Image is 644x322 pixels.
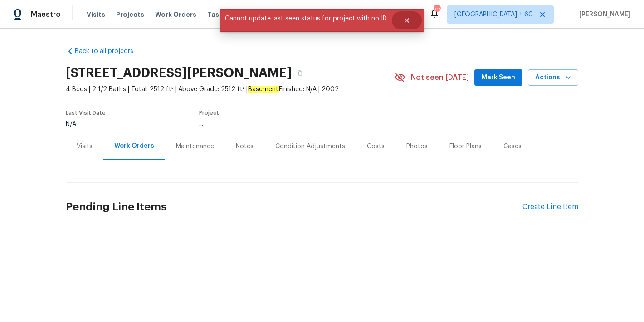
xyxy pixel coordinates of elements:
button: Copy Address [292,65,308,81]
h2: Pending Line Items [66,186,522,228]
span: Mark Seen [482,72,515,83]
div: Photos [406,142,428,151]
span: [PERSON_NAME] [576,10,630,19]
a: Back to all projects [66,47,153,56]
span: Projects [116,10,144,19]
div: ... [199,121,373,127]
div: 716 [434,5,440,15]
button: Close [392,11,422,29]
span: Visits [87,10,105,19]
button: Actions [528,69,578,86]
span: Actions [535,72,571,83]
div: Condition Adjustments [275,142,345,151]
div: Cases [503,142,522,151]
span: Maestro [31,10,61,19]
span: Cannot update last seen status for project with no ID [220,9,392,28]
div: Costs [367,142,385,151]
h2: [STREET_ADDRESS][PERSON_NAME] [66,68,292,78]
div: Work Orders [114,141,154,151]
div: Floor Plans [449,142,482,151]
span: Last Visit Date [66,110,106,116]
div: Maintenance [176,142,214,151]
span: 4 Beds | 2 1/2 Baths | Total: 2512 ft² | Above Grade: 2512 ft² | Finished: N/A | 2002 [66,85,395,94]
div: Create Line Item [522,203,578,211]
span: Project [199,110,219,116]
em: Basement [248,86,279,93]
button: Mark Seen [474,69,522,86]
div: Notes [236,142,254,151]
div: Visits [77,142,93,151]
span: Work Orders [155,10,196,19]
span: Not seen [DATE] [411,73,469,82]
span: [GEOGRAPHIC_DATA] + 60 [454,10,533,19]
div: N/A [66,121,106,127]
span: Tasks [207,11,226,18]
